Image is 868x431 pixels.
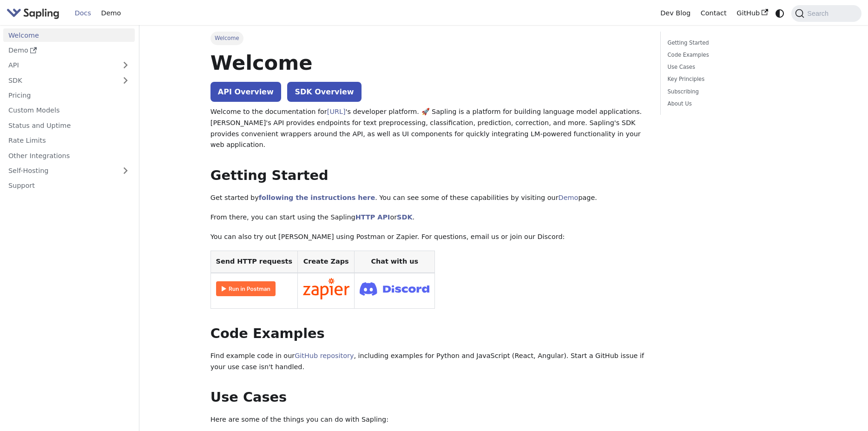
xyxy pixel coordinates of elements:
[116,73,135,87] button: Expand sidebar category 'SDK'
[259,194,375,201] a: following the instructions here
[3,28,135,42] a: Welcome
[297,251,355,273] th: Create Zaps
[210,351,647,373] p: Find example code in our , including examples for Python and JavaScript (React, Angular). Start a...
[360,279,429,298] img: Join Discord
[3,59,116,72] a: API
[210,32,647,45] nav: Breadcrumbs
[559,194,579,201] a: Demo
[303,278,349,299] img: Connect in Zapier
[210,106,647,151] p: Welcome to the documentation for 's developer platform. 🚀 Sapling is a platform for building lang...
[668,87,794,96] a: Subscribing
[210,232,647,243] p: You can also try out [PERSON_NAME] using Postman or Zapier. For questions, email us or join our D...
[731,6,773,20] a: GitHub
[70,6,96,20] a: Docs
[287,82,361,102] a: SDK Overview
[210,251,297,273] th: Send HTTP requests
[696,6,732,20] a: Contact
[355,213,390,221] a: HTTP API
[216,281,276,296] img: Run in Postman
[668,99,794,108] a: About Us
[210,389,647,406] h2: Use Cases
[3,134,135,147] a: Rate Limits
[295,352,354,359] a: GitHub repository
[3,73,116,87] a: SDK
[7,7,59,20] img: Sapling.ai
[3,179,135,192] a: Support
[773,7,787,20] button: Switch between dark and light mode (currently system mode)
[668,63,794,72] a: Use Cases
[210,50,647,75] h1: Welcome
[116,59,135,72] button: Expand sidebar category 'API'
[210,414,647,425] p: Here are some of the things you can do with Sapling:
[355,251,435,273] th: Chat with us
[397,213,412,221] a: SDK
[804,10,834,17] span: Search
[96,6,126,20] a: Demo
[3,89,135,102] a: Pricing
[3,149,135,162] a: Other Integrations
[210,82,281,102] a: API Overview
[655,6,695,20] a: Dev Blog
[327,108,346,115] a: [URL]
[7,7,63,20] a: Sapling.aiSapling.ai
[3,44,135,57] a: Demo
[668,75,794,84] a: Key Principles
[668,51,794,60] a: Code Examples
[210,325,647,342] h2: Code Examples
[210,212,647,223] p: From there, you can start using the Sapling or .
[3,119,135,132] a: Status and Uptime
[210,192,647,204] p: Get started by . You can see some of these capabilities by visiting our page.
[210,32,243,45] span: Welcome
[210,167,647,184] h2: Getting Started
[3,164,135,178] a: Self-Hosting
[791,5,861,22] button: Search (Command+K)
[3,104,135,117] a: Custom Models
[668,39,794,47] a: Getting Started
